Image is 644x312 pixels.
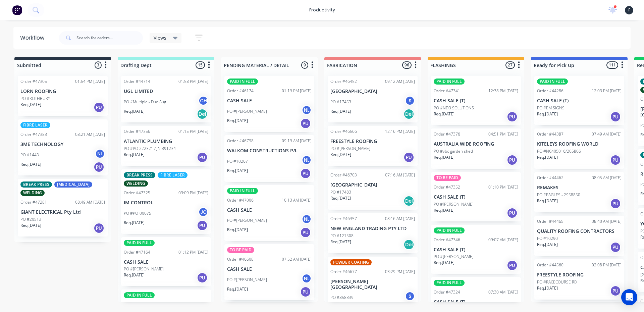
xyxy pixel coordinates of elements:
p: QUALITY ROOFING CONTRACTORS [537,228,622,234]
div: Order #47376 [434,131,460,137]
div: 12:03 PM [DATE] [592,88,622,94]
div: PAID IN FULLOrder #4716401:12 PM [DATE]CASH SALEPO #[PERSON_NAME]Req.[DATE]PU [121,237,211,287]
div: NL [302,105,312,115]
p: CASH SALE [227,98,312,104]
div: TO BE PAID [434,175,461,181]
p: WALKOM CONSTRUCTIONS P/L [227,148,312,154]
div: Order #4645209:12 AM [DATE][GEOGRAPHIC_DATA]PO #17453SReq.[DATE]Del [328,76,418,122]
p: PO #EM SIGNS [537,105,565,111]
p: Req. [DATE] [124,152,145,158]
div: FIBRE LASEROrder #4738308:21 AM [DATE]3ME TECHNOLOGYPO #1443NLReq.[DATE]PU [18,119,108,175]
div: TO BE PAIDOrder #4660807:52 AM [DATE]CASH SALEPO #[PERSON_NAME]NLReq.[DATE]PU [224,244,314,300]
div: 12:16 PM [DATE] [385,128,415,135]
p: Req. [DATE] [124,272,145,278]
div: PAID IN FULL [434,79,465,85]
div: BREAK PRESSFIBRE LASERWELDINGOrder #4732503:09 PM [DATE]IM CONTROLPO #PO-00075JCReq.[DATE]PU [121,169,211,234]
div: 08:16 AM [DATE] [385,216,415,222]
div: PU [507,260,518,271]
div: Workflow [20,34,48,42]
p: Req. [DATE] [537,285,558,291]
div: PAID IN FULLOrder #4700610:13 AM [DATE]CASH SALEPO #[PERSON_NAME]NLReq.[DATE]PU [224,185,314,241]
p: 3ME TECHNOLOGY [20,142,105,147]
div: PU [300,287,311,297]
p: PO #[PERSON_NAME] [227,108,267,114]
p: ATLANTIC PLUMBING [124,139,208,144]
p: CASH SALE [227,266,312,272]
div: 08:36 AM [DATE] [178,302,208,308]
p: PO #Multiple - Due Aug [124,99,166,105]
span: Views [154,34,166,41]
div: 01:15 PM [DATE] [178,128,208,135]
div: WELDING [124,180,148,187]
div: 04:51 PM [DATE] [488,131,518,137]
div: Order #4456002:08 PM [DATE]FREESTYLE ROOFINGPO #RACECOURSE RDReq.[DATE]PU [534,259,624,300]
div: PU [610,155,621,165]
div: PU [610,111,621,122]
div: PU [610,242,621,253]
div: 09:19 AM [DATE] [282,138,312,144]
div: Order #4737604:51 PM [DATE]AUSTRALIA WIDE ROOFINGPO #vbc garden shedReq.[DATE]PU [431,128,521,169]
div: Order #47356 [124,128,150,135]
div: PAID IN FULL [434,227,465,233]
p: Req. [DATE] [330,195,351,201]
p: Req. [DATE] [434,111,454,117]
div: WELDING [20,190,45,196]
div: S [405,96,415,106]
p: Req. [DATE] [124,108,145,114]
p: Req. [DATE] [20,161,41,167]
p: Req. [DATE] [124,220,145,226]
div: 01:19 PM [DATE] [282,88,312,94]
div: Order #46703 [330,172,357,178]
div: PU [94,223,104,233]
div: PAID IN FULL [124,292,155,298]
p: PO #PO-00075 [124,210,151,216]
div: Order #4679809:19 AM [DATE]WALKOM CONSTRUCTIONS P/LPO #10267NLReq.[DATE]PU [224,135,314,182]
p: PO #[PERSON_NAME] [434,254,474,260]
p: PO #17453 [330,99,351,105]
p: PO #PO 222321 / JN 391234 [124,146,176,152]
p: Req. [DATE] [537,111,558,117]
p: CASH SALE [124,259,208,265]
div: Order #4735601:15 PM [DATE]ATLANTIC PLUMBINGPO #PO 222321 / JN 391234Req.[DATE]PU [121,126,211,166]
p: IM CONTROL [124,200,208,206]
p: CASH SALE (T) [434,98,518,104]
div: Order #4446208:05 AM [DATE]REMAKESPO #EAGLES - 2958850Req.[DATE]PU [534,172,624,212]
div: PU [300,118,311,129]
div: BREAK PRESS [20,181,52,188]
div: Order #44714 [124,79,150,85]
div: Open Intercom Messenger [621,289,637,305]
div: [MEDICAL_DATA] [54,181,92,188]
div: 09:12 AM [DATE] [385,79,415,85]
div: NL [302,273,312,283]
p: GIANT ELECTRICAL Pty Ltd [20,209,105,215]
p: PO #10290 [537,236,558,242]
p: PO #NDB SOLUTIONS [434,105,474,111]
p: Req. [DATE] [330,108,351,114]
div: PU [197,220,208,231]
div: 01:54 PM [DATE] [75,79,105,85]
div: Order #46608 [227,256,254,262]
p: KITELEYS ROOFING WORLD [537,141,622,147]
div: PAID IN FULLOrder #4428612:03 PM [DATE]CASH SALE (T)PO #EM SIGNSReq.[DATE]PU [534,76,624,125]
div: Del [404,109,414,119]
div: 12:38 PM [DATE] [488,88,518,94]
div: Order #44462 [537,175,563,181]
div: PAID IN FULL [227,79,258,85]
div: 03:29 PM [DATE] [385,269,415,275]
p: PO #[PERSON_NAME] [227,277,267,283]
p: PO #ROTHBURY [20,96,50,102]
p: NEW ENGLAND TRADING PTY LTD [330,226,415,231]
p: PO #RACECOURSE RD [537,279,577,285]
div: TO BE PAID [227,247,254,253]
div: CH [198,96,208,106]
div: 08:40 AM [DATE] [592,218,622,224]
p: Req. [DATE] [537,154,558,160]
div: NL [95,149,105,159]
p: FREESTYLE ROOFING [330,139,415,144]
div: 07:52 AM [DATE] [282,256,312,262]
p: [GEOGRAPHIC_DATA] [330,89,415,94]
div: Order #46174 [227,88,254,94]
p: Req. [DATE] [20,102,41,108]
div: Order #4438707:49 AM [DATE]KITELEYS ROOFING WORLDPO #NC405016/205806Req.[DATE]PU [534,128,624,169]
div: Order #46677 [330,269,357,275]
